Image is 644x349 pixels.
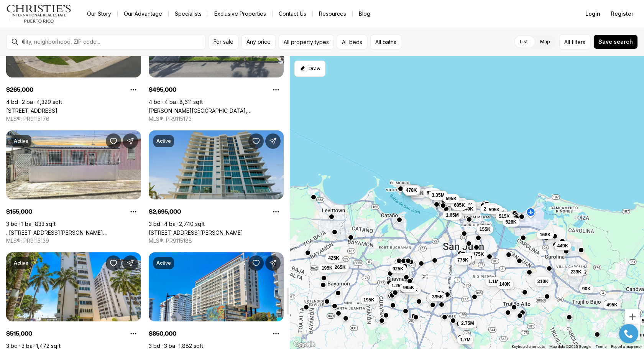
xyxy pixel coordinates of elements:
span: 775K [457,257,468,263]
button: 685K [451,200,468,209]
span: 1.48M [460,254,472,260]
button: 895K [409,189,427,198]
span: 449K [557,242,568,249]
button: 239K [567,267,585,277]
span: 349K [462,206,473,212]
button: 1.5M [460,200,476,209]
p: Active [156,260,171,266]
button: Property options [268,326,284,341]
span: 995K [403,285,414,291]
span: 310K [537,278,549,284]
button: 528K [503,217,520,227]
button: 1.1M [404,187,421,196]
button: Save Property: 3307 ISLA VERDE AVE #1202 [248,255,264,271]
button: 515K [496,212,513,221]
span: All [564,38,570,46]
button: Zoom in [625,309,640,324]
button: Property options [268,204,284,219]
button: 425K [325,254,342,263]
button: 795K [402,184,420,194]
span: Any price [246,39,271,45]
button: Register [606,6,638,21]
button: Save search [593,35,638,49]
a: Report a map error [611,344,642,349]
span: 168K [540,231,551,237]
a: Our Story [81,8,117,19]
span: 685K [454,202,465,208]
span: Save search [598,39,633,45]
span: 1.7M [460,336,471,342]
button: Share Property [123,255,138,271]
span: 925K [393,266,404,272]
button: Property options [126,326,141,341]
button: Any price [242,35,276,49]
button: Property options [268,82,284,97]
button: 310K [534,277,552,286]
button: 349K [459,204,476,213]
button: 195K [360,295,378,305]
span: 90K [582,285,591,291]
span: 3.35M [432,192,444,198]
a: Resources [313,8,352,19]
button: 1.1M [485,277,502,286]
button: 350K [482,203,499,212]
button: 595K [486,205,503,214]
a: Our Advantage [118,8,168,19]
button: 585K [458,200,476,209]
img: logo [6,5,72,23]
span: 585K [462,201,473,207]
span: Map data ©2025 Google [549,344,591,349]
button: 395K [429,292,446,301]
button: All property types [279,35,334,49]
button: 449K [554,241,572,250]
button: 140K [496,279,514,288]
button: 2.5M [480,204,497,214]
label: List [514,35,534,49]
button: 265K [332,263,349,272]
span: 895K [412,190,424,196]
button: 3M [455,198,468,207]
button: 168K [537,230,554,239]
button: 1.7M [457,335,474,344]
span: For sale [214,39,233,45]
span: 1.25M [391,282,404,288]
span: 265K [335,264,346,270]
p: Active [14,260,28,266]
span: 875K [427,189,438,196]
button: 1.48M [457,253,475,262]
span: 478K [406,187,417,193]
span: 2.5M [483,206,494,212]
a: Specialists [169,8,208,19]
button: Property options [126,82,141,97]
button: For sale [209,35,238,49]
span: 595K [489,207,500,213]
span: 395K [432,293,443,300]
button: 1.65M [443,211,462,220]
span: 515K [499,213,510,219]
button: 1.25M [388,281,407,290]
button: Share Property [265,133,281,149]
button: Login [581,6,605,21]
button: 478K [403,186,420,195]
span: 239K [570,269,582,275]
span: 175K [473,251,484,257]
span: Login [585,11,600,17]
button: Property options [126,204,141,219]
a: Calle 12 Bloque J #13 FLAMBOYAN GARDENS, BAYAMON PR, 00959 [6,107,58,114]
button: 595K [443,194,460,203]
span: 425K [328,255,339,261]
span: 1.1M [488,278,499,285]
button: Start drawing [294,61,325,77]
a: Calle Orquidea A9 CIUDAD JARDÍN, CAROLINA PR, 00987 [149,107,284,114]
button: Share Property [123,133,138,149]
button: Save Property: 540 A. de la Constitucion LE PARC #203 [248,133,264,149]
button: 775K [454,255,472,265]
button: 175K [470,249,487,258]
span: 1.65M [446,212,458,218]
button: All beds [337,35,367,49]
button: 825K [404,285,421,295]
button: Save Property: . 624 CALLE BUENOS AIRES, BO OBRERO [106,133,121,149]
button: All baths [370,35,401,49]
button: Contact Us [273,8,312,19]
